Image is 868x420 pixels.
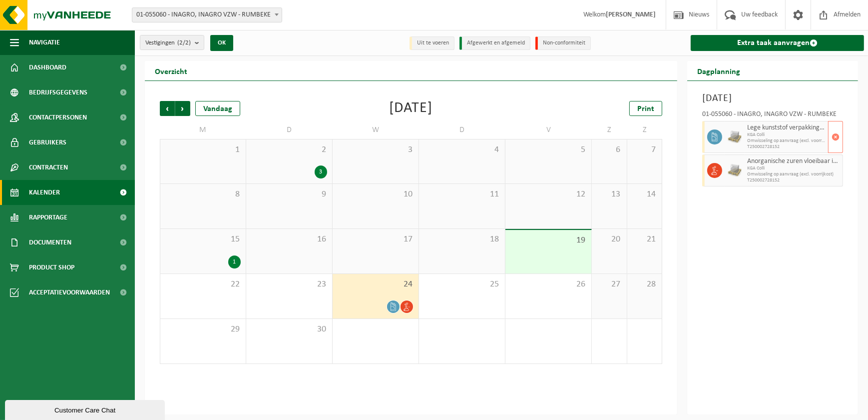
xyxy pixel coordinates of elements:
[606,11,656,18] strong: [PERSON_NAME]
[597,234,621,245] span: 20
[333,121,419,139] td: W
[747,138,826,144] span: Omwisseling op aanvraag (excl. voorrijkost)
[702,91,843,106] h3: [DATE]
[251,324,327,335] span: 30
[29,105,87,130] span: Contactpersonen
[597,279,621,290] span: 27
[338,234,414,245] span: 17
[747,171,840,177] span: Omwisseling op aanvraag (excl. voorrijkost)
[535,36,591,50] li: Non-conformiteit
[459,36,530,50] li: Afgewerkt en afgemeld
[160,121,246,139] td: M
[727,163,742,178] img: LP-PA-00000-WDN-11
[637,105,654,113] span: Print
[246,121,333,139] td: D
[629,101,662,116] a: Print
[747,144,826,150] span: T250002728152
[597,144,621,155] span: 6
[747,157,840,165] span: Anorganische zuren vloeibaar in kleinverpakking
[29,80,87,105] span: Bedrijfsgegevens
[29,30,60,55] span: Navigatie
[175,101,190,116] span: Volgende
[251,144,327,155] span: 2
[424,279,500,290] span: 25
[592,121,627,139] td: Z
[145,61,197,80] h2: Overzicht
[251,279,327,290] span: 23
[505,121,592,139] td: V
[160,101,175,116] span: Vorige
[29,180,60,205] span: Kalender
[228,255,241,268] div: 1
[510,279,586,290] span: 26
[338,144,414,155] span: 3
[510,235,586,246] span: 19
[702,111,843,121] div: 01-055060 - INAGRO, INAGRO VZW - RUMBEKE
[632,144,657,155] span: 7
[747,124,826,132] span: Lege kunststof verpakkingen van gevaarlijke stoffen
[29,55,66,80] span: Dashboard
[727,129,742,144] img: LP-PA-00000-WDN-11
[510,189,586,200] span: 12
[29,155,68,180] span: Contracten
[424,234,500,245] span: 18
[5,398,167,420] iframe: chat widget
[195,101,240,116] div: Vandaag
[165,144,241,155] span: 1
[210,35,233,51] button: OK
[165,324,241,335] span: 29
[165,189,241,200] span: 8
[627,121,662,139] td: Z
[29,130,66,155] span: Gebruikers
[132,7,282,22] span: 01-055060 - INAGRO, INAGRO VZW - RUMBEKE
[338,189,414,200] span: 10
[251,189,327,200] span: 9
[632,234,657,245] span: 21
[177,39,191,46] count: (2/2)
[410,36,454,50] li: Uit te voeren
[132,8,282,22] span: 01-055060 - INAGRO, INAGRO VZW - RUMBEKE
[687,61,750,80] h2: Dagplanning
[140,35,204,50] button: Vestigingen(2/2)
[747,177,840,183] span: T250002728152
[29,230,71,255] span: Documenten
[632,279,657,290] span: 28
[315,165,327,178] div: 3
[165,234,241,245] span: 15
[145,35,191,50] span: Vestigingen
[632,189,657,200] span: 14
[691,35,864,51] a: Extra taak aanvragen
[424,144,500,155] span: 4
[165,279,241,290] span: 22
[338,279,414,290] span: 24
[747,165,840,171] span: KGA Colli
[510,144,586,155] span: 5
[424,189,500,200] span: 11
[597,189,621,200] span: 13
[29,280,110,305] span: Acceptatievoorwaarden
[390,101,433,116] div: [DATE]
[29,205,67,230] span: Rapportage
[251,234,327,245] span: 16
[747,132,826,138] span: KGA Colli
[29,255,74,280] span: Product Shop
[419,121,505,139] td: D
